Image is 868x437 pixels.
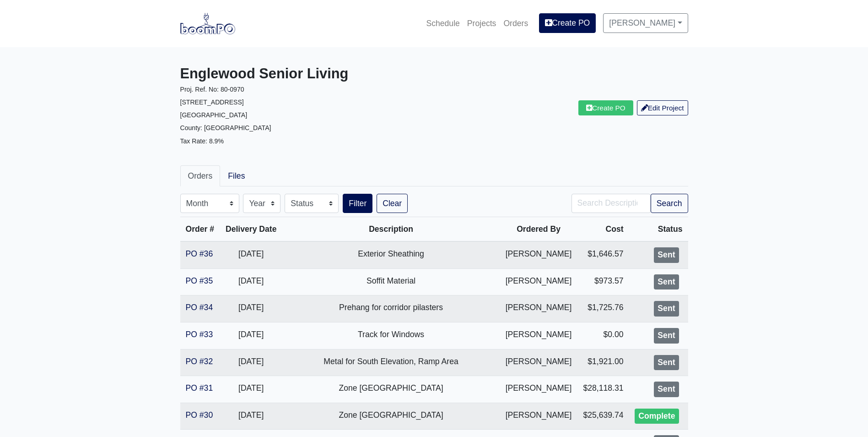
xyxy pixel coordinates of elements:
button: Search [651,194,688,213]
small: Proj. Ref. No: 80-0970 [180,86,244,93]
td: $1,646.57 [577,241,629,268]
a: [PERSON_NAME] [603,13,688,33]
td: [PERSON_NAME] [500,403,577,430]
td: [DATE] [220,376,282,403]
div: Sent [654,328,679,344]
th: Delivery Date [220,217,282,242]
div: Sent [654,247,679,263]
div: Complete [635,409,679,424]
a: PO #32 [186,357,213,366]
td: [DATE] [220,322,282,349]
td: [PERSON_NAME] [500,268,577,295]
td: $28,118.31 [577,376,629,403]
td: [DATE] [220,295,282,322]
td: $25,639.74 [577,403,629,430]
td: [DATE] [220,403,282,430]
a: Clear [377,194,408,213]
td: [PERSON_NAME] [500,322,577,349]
a: PO #30 [186,410,213,420]
th: Status [629,217,688,242]
button: Filter [343,194,372,213]
small: [STREET_ADDRESS] [180,98,244,106]
td: [DATE] [220,349,282,376]
a: Create PO [539,13,596,33]
a: Files [220,165,253,186]
td: $0.00 [577,322,629,349]
a: PO #31 [186,383,213,393]
td: [PERSON_NAME] [500,241,577,268]
th: Description [282,217,500,242]
td: $1,921.00 [577,349,629,376]
a: PO #35 [186,276,213,285]
td: [DATE] [220,241,282,268]
td: [PERSON_NAME] [500,376,577,403]
th: Cost [577,217,629,242]
h3: Englewood Senior Living [180,66,427,82]
small: [GEOGRAPHIC_DATA] [180,111,248,119]
div: Sent [654,382,679,397]
td: Soffit Material [282,268,500,295]
a: Edit Project [637,100,688,115]
td: Metal for South Elevation, Ramp Area [282,349,500,376]
input: Search [571,194,651,213]
small: County: [GEOGRAPHIC_DATA] [180,124,271,131]
td: Prehang for corridor pilasters [282,295,500,322]
img: boomPO [180,13,235,34]
td: Zone [GEOGRAPHIC_DATA] [282,403,500,430]
div: Sent [654,355,679,371]
div: Sent [654,274,679,290]
a: Orders [180,165,221,186]
a: PO #33 [186,330,213,339]
th: Ordered By [500,217,577,242]
small: Tax Rate: 8.9% [180,137,224,145]
a: PO #36 [186,249,213,258]
td: Zone [GEOGRAPHIC_DATA] [282,376,500,403]
td: Track for Windows [282,322,500,349]
td: [PERSON_NAME] [500,349,577,376]
td: [PERSON_NAME] [500,295,577,322]
div: Sent [654,301,679,317]
a: Projects [464,13,500,33]
td: $973.57 [577,268,629,295]
td: Exterior Sheathing [282,241,500,268]
a: PO #34 [186,303,213,312]
td: $1,725.76 [577,295,629,322]
a: Schedule [422,13,463,33]
a: Orders [500,13,532,33]
td: [DATE] [220,268,282,295]
a: Create PO [578,100,633,115]
th: Order # [180,217,220,242]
